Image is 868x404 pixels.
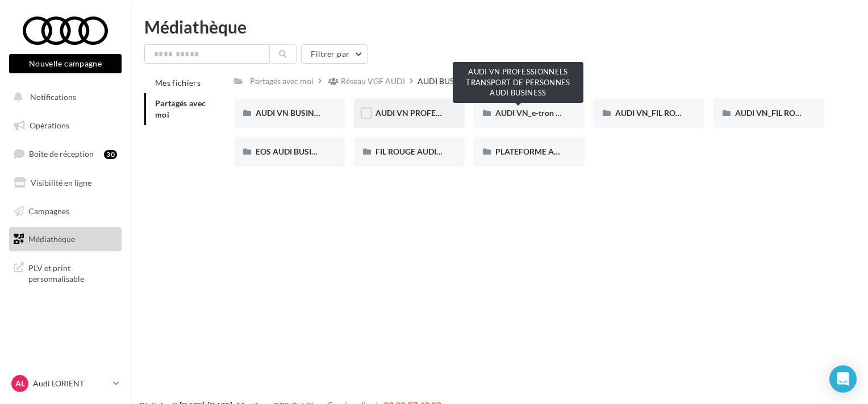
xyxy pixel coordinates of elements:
[256,147,331,156] span: EOS AUDI BUSINESS
[7,171,124,195] a: Visibilité en ligne
[7,256,124,289] a: PLV et print personnalisable
[341,76,405,87] div: Réseau VGF AUDI
[375,108,649,118] span: AUDI VN PROFESSIONNELS TRANSPORT DE PERSONNES AUDI BUSINESS
[453,62,583,103] div: AUDI VN PROFESSIONNELS TRANSPORT DE PERSONNES AUDI BUSINESS
[15,378,25,389] span: AL
[28,260,117,285] span: PLV et print personnalisable
[7,199,124,223] a: Campagnes
[250,76,314,87] div: Partagés avec moi
[155,98,206,119] span: Partagés avec moi
[9,373,122,394] a: AL Audi LORIENT
[829,365,857,393] div: Open Intercom Messenger
[33,378,108,389] p: Audi LORIENT
[495,147,607,156] span: PLATEFORME AUDI BUSINESS
[29,149,94,159] span: Boîte de réception
[7,85,119,109] button: Notifications
[30,92,76,102] span: Notifications
[375,147,495,156] span: FIL ROUGE AUDI BUSINESS 2025
[418,76,475,87] div: AUDI BUSINESS
[615,108,724,118] span: AUDI VN_FIL ROUGE_B2B_Q4
[144,18,854,35] div: Médiathèque
[30,120,69,130] span: Opérations
[495,108,628,118] span: AUDI VN_e-tron GT_AUDI BUSINESS
[104,150,117,159] div: 30
[31,178,91,188] span: Visibilité en ligne
[28,234,75,244] span: Médiathèque
[28,206,69,215] span: Campagnes
[7,114,124,138] a: Opérations
[7,141,124,166] a: Boîte de réception30
[155,78,201,88] span: Mes fichiers
[301,44,368,64] button: Filtrer par
[9,54,122,73] button: Nouvelle campagne
[256,108,424,118] span: AUDI VN BUSINESS JUIN JPO AUDI BUSINESS
[7,227,124,251] a: Médiathèque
